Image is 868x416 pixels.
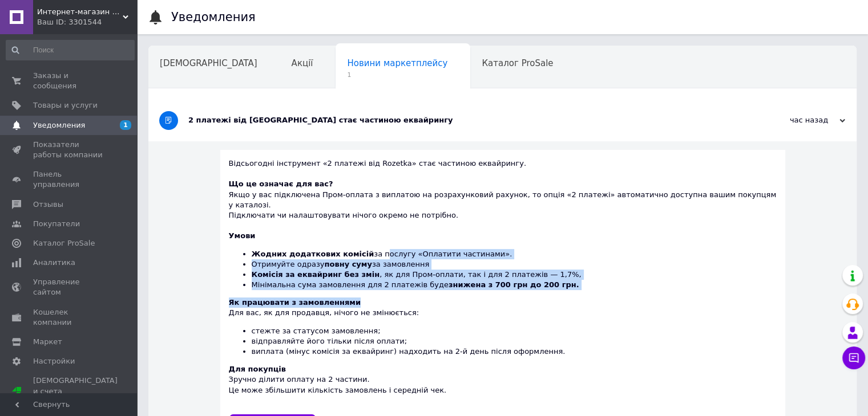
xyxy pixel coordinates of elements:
span: Интернет-магазин "Auto-Mario" [37,7,123,17]
li: Отримуйте одразу за замовлення [252,259,777,270]
input: Поиск [6,40,135,60]
b: повну суму [324,260,372,268]
span: Каталог ProSale [33,238,95,248]
b: Для покупців [229,365,286,373]
b: Як працювати з замовленнями [229,298,361,307]
span: [DEMOGRAPHIC_DATA] [160,58,257,68]
span: Кошелек компании [33,307,106,328]
span: 1 [120,120,131,130]
div: Відсьогодні інструмент «2 платежі від Rozetka» стає частиною еквайрингу. [229,158,777,179]
li: Мінімальна сума замовлення для 2 платежів буде [252,280,777,290]
span: Товары и услуги [33,100,98,111]
li: , як для Пром-оплати, так і для 2 платежів — 1,7%, [252,270,777,280]
div: Ваш ID: 3301544 [37,17,137,27]
span: Покупатели [33,219,80,229]
span: [DEMOGRAPHIC_DATA] и счета [33,376,118,407]
span: Акції [292,58,313,68]
span: Панель управления [33,169,106,190]
span: Показатели работы компании [33,140,106,160]
li: відправляйте його тільки після оплати; [252,336,777,346]
b: Умови [229,231,256,240]
div: Для вас, як для продавця, нічого не змінюється: [229,297,777,357]
span: Настройки [33,356,75,366]
span: Маркет [33,337,62,347]
div: час назад [731,115,845,125]
span: Отзывы [33,199,63,210]
b: Жодних додаткових комісій [252,250,374,258]
div: Якщо у вас підключена Пром-оплата з виплатою на розрахунковий рахунок, то опція «2 платежі» автом... [229,179,777,221]
span: Управление сайтом [33,277,106,297]
h1: Уведомления [171,10,256,24]
b: Що це означає для вас? [229,180,333,188]
span: 1 [347,71,447,79]
span: Уведомления [33,120,85,130]
span: Заказы и сообщения [33,71,106,91]
li: за послугу «Оплатити частинами». [252,249,777,259]
b: Комісія за еквайринг без змін [252,270,380,279]
button: Чат с покупателем [842,346,865,369]
span: Новини маркетплейсу [347,58,447,68]
b: знижена з 700 грн до 200 грн. [449,280,579,289]
div: Зручно ділити оплату на 2 частини. Це може збільшити кількість замовлень і середній чек. [229,364,777,406]
div: 2 платежі від [GEOGRAPHIC_DATA] стає частиною еквайрингу [188,115,731,125]
li: стежте за статусом замовлення; [252,326,777,336]
li: виплата (мінус комісія за еквайринг) надходить на 2-й день після оформлення. [252,346,777,357]
span: Аналитика [33,258,75,268]
span: Каталог ProSale [482,58,553,68]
